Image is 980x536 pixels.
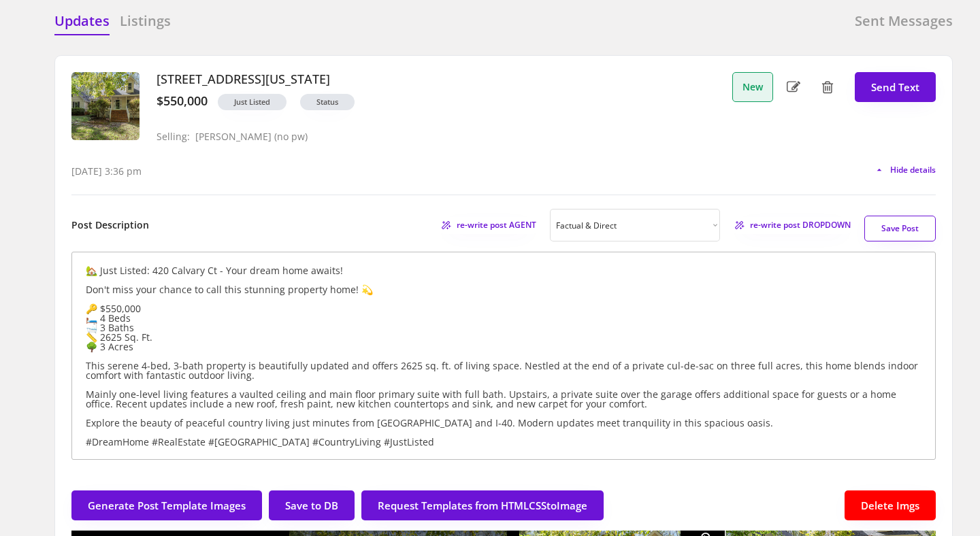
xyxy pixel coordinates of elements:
button: Status [300,94,355,110]
h6: Updates [54,12,110,31]
button: Save Post [864,216,936,241]
button: Request Templates from HTMLCSStoImage [361,490,604,520]
div: [DATE] 3:36 pm [71,165,142,178]
button: re-write post DROPDOWN [734,217,851,234]
button: re-write post AGENT [440,217,536,234]
button: New [732,72,773,102]
button: Delete Imgs [845,490,936,520]
h3: [STREET_ADDRESS][US_STATE] [157,72,725,87]
h6: Post Description [71,218,149,232]
button: Save to DB [269,490,355,520]
span: Hide details [890,166,936,174]
button: Generate Post Template Images [71,490,262,520]
img: 20251008144350717100000000-o.jpg [71,72,140,140]
div: Selling: [PERSON_NAME] (no pw) [157,131,308,143]
button: Hide details [874,165,936,175]
span: re-write post DROPDOWN [750,221,851,229]
h6: Sent Messages [855,12,953,31]
div: $550,000 [157,94,208,109]
button: Just Listed [218,94,287,110]
button: Send Text [855,72,936,102]
h6: Listings [120,12,171,31]
span: re-write post AGENT [457,221,536,229]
